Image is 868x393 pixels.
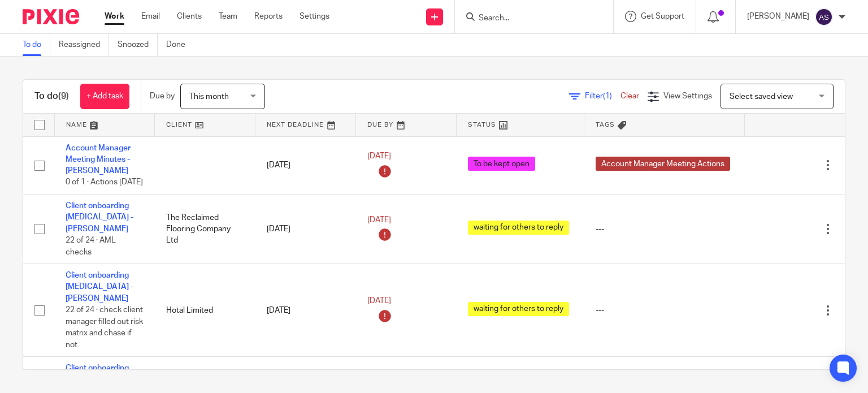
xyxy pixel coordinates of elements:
span: View Settings [663,92,712,100]
span: (1) [603,92,612,100]
p: Due by [150,90,175,102]
a: Account Manager Meeting Minutes - [PERSON_NAME] [66,144,131,175]
td: The Reclaimed Flooring Company Ltd [155,195,255,264]
h1: To do [34,90,69,102]
a: Client onboarding [MEDICAL_DATA] - [PERSON_NAME] [66,202,133,233]
span: [DATE] [367,297,391,305]
span: 22 of 24 · AML checks [66,236,116,256]
a: Work [105,11,124,22]
a: Team [219,11,237,22]
span: To be kept open [468,157,535,171]
a: Settings [300,11,329,22]
span: Tags [596,122,615,128]
a: To do [23,34,50,56]
a: Reassigned [59,34,109,56]
span: Select saved view [730,93,793,101]
td: [DATE] [255,136,356,195]
img: Pixie [23,9,79,24]
span: (9) [58,92,69,101]
span: 22 of 24 · check client manager filled out risk matrix and chase if not [66,306,143,349]
a: Clients [177,11,202,22]
div: --- [596,223,734,235]
input: Search [478,14,579,24]
span: [DATE] [367,216,391,224]
span: Get Support [641,12,684,20]
span: Account Manager Meeting Actions [596,157,730,171]
div: --- [596,305,734,316]
a: Client onboarding [MEDICAL_DATA] - [PERSON_NAME] [66,271,133,303]
a: Done [166,34,194,56]
td: [DATE] [255,264,356,357]
a: Email [141,11,160,22]
a: Clear [620,92,639,100]
span: This month [189,93,229,101]
a: Reports [254,11,283,22]
a: Snoozed [118,34,158,56]
p: [PERSON_NAME] [747,11,809,22]
span: Filter [585,92,620,100]
a: + Add task [80,84,129,109]
td: Hotal Limited [155,264,255,357]
span: waiting for others to reply [468,302,569,316]
img: svg%3E [815,8,833,26]
span: 0 of 1 · Actions [DATE] [66,179,143,187]
span: waiting for others to reply [468,221,569,235]
span: [DATE] [367,152,391,160]
td: [DATE] [255,195,356,264]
